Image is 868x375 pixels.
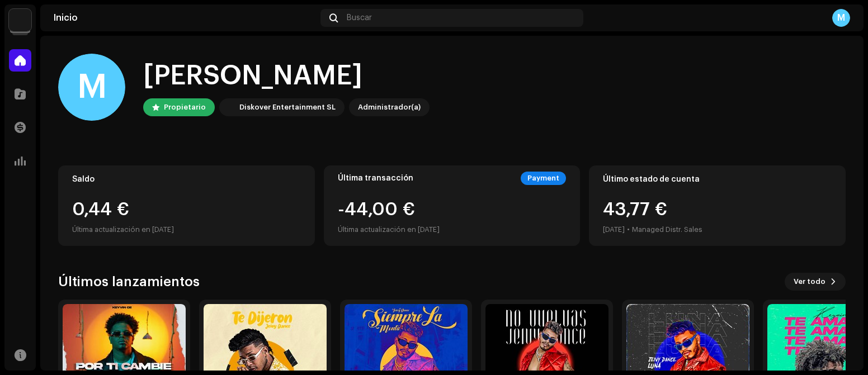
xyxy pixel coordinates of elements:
re-o-card-value: Último estado de cuenta [589,165,846,246]
re-o-card-value: Saldo [58,165,315,246]
div: Payment [521,172,566,185]
div: Diskover Entertainment SL [239,101,336,114]
div: Última transacción [338,174,413,183]
button: Ver todo [785,273,846,291]
h3: Últimos lanzamientos [58,273,200,291]
div: [PERSON_NAME] [143,58,430,94]
div: Última actualización en [DATE] [72,223,301,236]
div: Administrador(a) [358,101,421,114]
img: 297a105e-aa6c-4183-9ff4-27133c00f2e2 [9,9,31,31]
div: Managed Distr. Sales [632,223,702,236]
span: Ver todo [794,270,825,293]
img: 297a105e-aa6c-4183-9ff4-27133c00f2e2 [221,101,235,114]
div: • [627,223,630,236]
div: Inicio [54,13,316,22]
div: [DATE] [603,223,625,236]
span: Buscar [347,13,372,22]
div: Última actualización en [DATE] [338,223,440,236]
div: Saldo [72,175,301,184]
div: M [58,54,125,121]
div: Propietario [164,101,206,114]
div: M [832,9,850,27]
div: Último estado de cuenta [603,175,832,184]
